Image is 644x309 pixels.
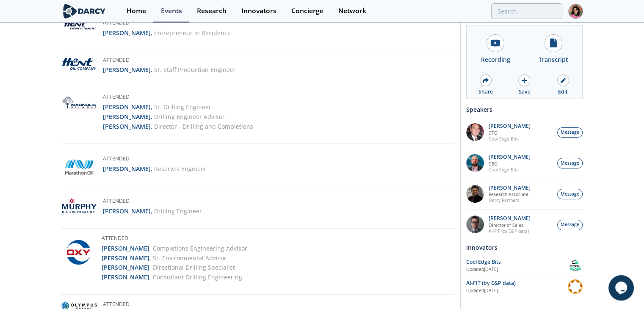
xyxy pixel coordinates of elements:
span: , [149,244,151,252]
img: Hunt Energy Solutions [61,19,97,30]
h5: Attended [102,235,247,244]
img: Hunt Oil Company [61,56,97,72]
div: Save [518,88,530,96]
span: Sr. Environmental Advisor [153,254,227,262]
span: Director - Drilling and Completions [154,122,253,130]
span: Sr. Drilling Engineer [154,103,211,111]
span: Reserves Engineer [154,165,207,173]
strong: [PERSON_NAME] [103,29,151,37]
img: Occidental Petroleum Corporation [61,235,96,270]
p: [PERSON_NAME] [489,123,531,129]
p: CTO [489,130,531,136]
img: b4844323-ca34-40b3-afc4-626ca18fe8d4 [466,123,484,141]
span: Sr. Staff Production Engineer [154,66,236,74]
span: , [151,122,152,130]
p: Cool Edge Bits [489,136,531,142]
h5: Attended [103,19,231,28]
img: 4c8033f0-4170-4e2f-84ac-8dc577e55ef1 [466,154,484,172]
span: Entrepreneur in Residence [154,29,231,37]
strong: [PERSON_NAME] [102,244,149,252]
button: Message [557,127,583,138]
span: , [151,113,152,121]
img: Marathon [61,149,97,185]
p: [PERSON_NAME] [489,154,531,160]
input: Advanced Search [491,3,562,19]
div: Share [478,88,493,96]
p: AI-FIT (by E&P data) [489,228,531,234]
img: ff2e49cc-4867-4bfb-b4d0-530ff24db28c [466,215,484,233]
div: Network [338,8,366,14]
span: , [151,165,152,173]
strong: [PERSON_NAME] [103,66,151,74]
span: , [149,273,151,281]
span: Message [561,191,579,198]
strong: [PERSON_NAME] [102,254,149,262]
img: Profile [568,4,583,19]
div: Innovators [241,8,276,14]
strong: [PERSON_NAME] [103,113,151,121]
div: Transcript [539,55,568,64]
span: , [151,29,152,37]
div: Updated [DATE] [466,266,568,273]
div: Events [161,8,182,14]
h5: Attended [103,197,202,207]
img: AI-FIT (by E&P data) [568,279,583,294]
span: Completions Engineering Advisor [153,244,247,252]
a: Edit [544,70,582,99]
a: Recording [467,25,525,70]
p: [PERSON_NAME] [489,215,531,221]
img: logo-wide.svg [61,4,108,19]
a: Transcript [525,25,583,70]
span: Message [561,160,579,167]
span: , [149,254,151,262]
button: Message [557,158,583,168]
strong: [PERSON_NAME] [103,103,151,111]
p: CEO [489,161,531,167]
div: Edit [558,88,568,96]
span: , [151,103,152,111]
strong: [PERSON_NAME] [103,207,151,215]
span: Drilling Engineer [154,207,202,215]
span: Message [561,129,579,136]
span: , [151,207,152,215]
p: [PERSON_NAME] [489,185,531,191]
strong: [PERSON_NAME] [102,263,149,271]
div: Cool Edge Bits [466,258,568,266]
span: Consultant Drilling Engineering [153,273,242,281]
a: AI-FIT (by E&P data) Updated[DATE] AI-FIT (by E&P data) [466,279,583,294]
strong: [PERSON_NAME] [103,122,151,130]
p: Director of Sales [489,222,531,228]
p: Research Associate [489,191,531,197]
strong: [PERSON_NAME] [102,273,149,281]
div: Innovators [466,240,583,255]
img: Cool Edge Bits [568,258,583,273]
span: Directional Drilling Specialist [153,263,235,271]
div: Speakers [466,102,583,117]
span: , [151,66,152,74]
h5: Attended [103,155,207,164]
img: Murphy Oil Corporation [61,197,97,213]
div: Recording [481,55,510,64]
span: Message [561,221,579,228]
iframe: chat widget [608,275,636,301]
p: Darcy Partners [489,197,531,203]
span: , [149,263,151,271]
div: Updated [DATE] [466,287,568,294]
span: Drilling Engineer Advisor [154,113,225,121]
a: Cool Edge Bits Updated[DATE] Cool Edge Bits [466,258,583,273]
button: Message [557,189,583,199]
button: Message [557,220,583,230]
img: 92797456-ae33-4003-90ad-aa7d548e479e [466,185,484,203]
div: Research [197,8,227,14]
div: Concierge [291,8,323,14]
h5: Attended [103,56,236,66]
strong: [PERSON_NAME] [103,165,151,173]
div: AI-FIT (by E&P data) [466,279,568,287]
img: Magnolia Oil & Gas [61,93,97,112]
p: Cool Edge Bits [489,167,531,173]
h5: Attended [103,93,253,102]
div: Home [127,8,146,14]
